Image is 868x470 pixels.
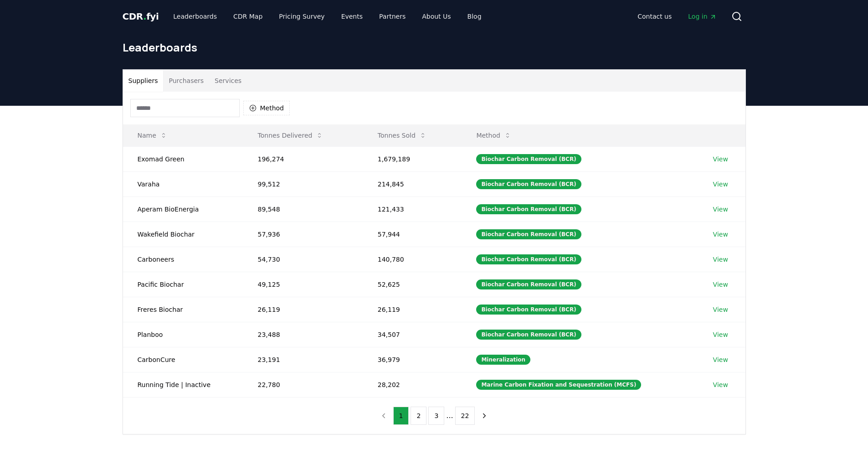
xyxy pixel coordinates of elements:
[476,279,581,289] div: Biochar Carbon Removal (BCR)
[681,8,724,25] a: Log in
[713,205,728,214] a: View
[243,297,363,322] td: 26,119
[243,171,363,196] td: 99,512
[243,347,363,372] td: 23,191
[226,8,270,25] a: CDR Map
[123,40,746,55] h1: Leaderboards
[476,254,581,264] div: Biochar Carbon Removal (BCR)
[123,10,159,23] a: CDR.fyi
[363,146,462,171] td: 1,679,189
[372,8,413,25] a: Partners
[243,322,363,347] td: 23,488
[411,407,426,425] button: 2
[455,407,475,425] button: 22
[143,11,146,22] span: .
[476,204,581,214] div: Biochar Carbon Removal (BCR)
[363,196,462,222] td: 121,433
[370,126,434,145] button: Tonnes Sold
[251,126,331,145] button: Tonnes Delivered
[123,322,243,347] td: Planboo
[428,407,444,425] button: 3
[713,255,728,264] a: View
[243,146,363,171] td: 196,274
[713,355,728,364] a: View
[123,347,243,372] td: CarbonCure
[209,70,247,92] button: Services
[123,171,243,196] td: Varaha
[123,297,243,322] td: Freres Biochar
[363,347,462,372] td: 36,979
[713,230,728,239] a: View
[460,8,489,25] a: Blog
[476,380,641,390] div: Marine Carbon Fixation and Sequestration (MCFS)
[630,8,724,25] nav: Main
[243,372,363,397] td: 22,780
[123,11,159,22] span: CDR fyi
[415,8,458,25] a: About Us
[713,280,728,289] a: View
[393,407,409,425] button: 1
[363,247,462,272] td: 140,780
[713,305,728,314] a: View
[688,12,716,21] span: Log in
[477,407,492,425] button: next page
[363,272,462,297] td: 52,625
[123,222,243,247] td: Wakefield Biochar
[166,8,224,25] a: Leaderboards
[363,297,462,322] td: 26,119
[123,372,243,397] td: Running Tide | Inactive
[476,355,530,365] div: Mineralization
[363,171,462,196] td: 214,845
[243,196,363,222] td: 89,548
[713,155,728,164] a: View
[363,322,462,347] td: 34,507
[476,179,581,189] div: Biochar Carbon Removal (BCR)
[476,330,581,340] div: Biochar Carbon Removal (BCR)
[476,229,581,239] div: Biochar Carbon Removal (BCR)
[243,101,290,115] button: Method
[123,247,243,272] td: Carboneers
[243,222,363,247] td: 57,936
[166,8,488,25] nav: Main
[123,146,243,171] td: Exomad Green
[123,272,243,297] td: Pacific Biochar
[243,247,363,272] td: 54,730
[123,196,243,222] td: Aperam BioEnergia
[446,410,453,421] li: ...
[334,8,370,25] a: Events
[243,272,363,297] td: 49,125
[469,126,519,145] button: Method
[363,372,462,397] td: 28,202
[713,330,728,339] a: View
[713,180,728,189] a: View
[476,305,581,315] div: Biochar Carbon Removal (BCR)
[272,8,332,25] a: Pricing Survey
[630,8,679,25] a: Contact us
[363,222,462,247] td: 57,944
[130,126,175,145] button: Name
[123,70,164,92] button: Suppliers
[713,380,728,389] a: View
[476,154,581,164] div: Biochar Carbon Removal (BCR)
[163,70,209,92] button: Purchasers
